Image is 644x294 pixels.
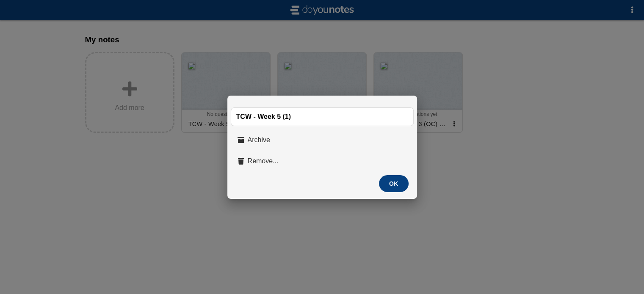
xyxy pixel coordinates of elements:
span: Remove... [248,157,279,165]
span: Archive [248,136,270,144]
button: OK [379,175,409,192]
button: Archive [232,131,412,149]
input: Type document name [231,107,414,126]
button: Remove... [232,152,412,170]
